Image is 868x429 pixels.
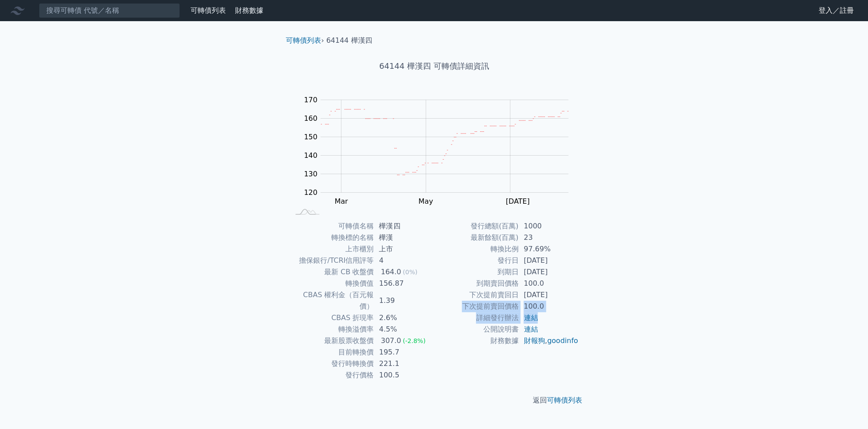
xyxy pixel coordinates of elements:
[279,60,589,72] h1: 64144 樺漢四 可轉債詳細資訊
[289,358,374,369] td: 發行時轉換價
[434,278,518,289] td: 到期賣回價格
[824,387,868,429] div: 聊天小工具
[304,151,318,160] tspan: 140
[434,255,518,266] td: 發行日
[289,266,374,278] td: 最新 CB 收盤價
[374,232,434,243] td: 樺漢
[547,396,582,404] a: 可轉債列表
[304,170,318,178] tspan: 130
[434,312,518,324] td: 詳細發行辦法
[334,197,348,205] tspan: Mar
[524,325,538,333] a: 連結
[374,347,434,358] td: 195.7
[524,336,545,345] a: 財報狗
[518,289,579,301] td: [DATE]
[379,335,403,347] div: 307.0
[374,324,434,335] td: 4.5%
[39,3,180,18] input: 搜尋可轉債 代號／名稱
[289,278,374,289] td: 轉換價值
[418,197,433,205] tspan: May
[518,266,579,278] td: [DATE]
[518,232,579,243] td: 23
[403,337,426,344] span: (-2.8%)
[518,301,579,312] td: 100.0
[374,369,434,381] td: 100.5
[824,387,868,429] iframe: Chat Widget
[434,289,518,301] td: 下次提前賣回日
[374,255,434,266] td: 4
[434,220,518,232] td: 發行總額(百萬)
[374,289,434,312] td: 1.39
[289,335,374,347] td: 最新股票收盤價
[289,220,374,232] td: 可轉債名稱
[374,220,434,232] td: 樺漢四
[235,6,263,15] a: 財務數據
[518,220,579,232] td: 1000
[289,324,374,335] td: 轉換溢價率
[289,289,374,312] td: CBAS 權利金（百元報價）
[434,324,518,335] td: 公開說明書
[191,6,226,15] a: 可轉債列表
[518,278,579,289] td: 100.0
[299,96,581,205] g: Chart
[518,255,579,266] td: [DATE]
[304,133,318,141] tspan: 150
[289,369,374,381] td: 發行價格
[304,188,318,197] tspan: 120
[289,347,374,358] td: 目前轉換價
[289,243,374,255] td: 上市櫃別
[547,336,578,345] a: goodinfo
[326,35,372,46] li: 64144 樺漢四
[434,301,518,312] td: 下次提前賣回價格
[286,35,324,46] li: ›
[434,266,518,278] td: 到期日
[524,313,538,322] a: 連結
[434,243,518,255] td: 轉換比例
[289,255,374,266] td: 擔保銀行/TCRI信用評等
[518,243,579,255] td: 97.69%
[403,269,417,276] span: (0%)
[289,312,374,324] td: CBAS 折現率
[812,4,861,18] a: 登入／註冊
[289,232,374,243] td: 轉換標的名稱
[374,278,434,289] td: 156.87
[286,36,321,45] a: 可轉債列表
[304,96,318,104] tspan: 170
[505,197,529,205] tspan: [DATE]
[279,395,589,406] p: 返回
[374,358,434,369] td: 221.1
[374,243,434,255] td: 上市
[379,266,403,278] div: 164.0
[434,335,518,347] td: 財務數據
[374,312,434,324] td: 2.6%
[434,232,518,243] td: 最新餘額(百萬)
[304,114,318,123] tspan: 160
[518,335,579,347] td: ,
